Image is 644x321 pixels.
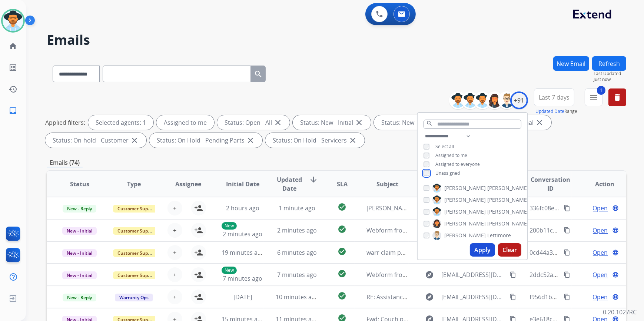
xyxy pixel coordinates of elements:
[487,208,529,215] span: [PERSON_NAME]
[222,222,237,230] p: New
[487,220,529,227] span: [PERSON_NAME]
[194,270,203,279] mat-icon: person_add
[223,274,262,282] span: 7 minutes ago
[309,175,318,184] mat-icon: arrow_downward
[366,248,417,257] span: warr claim photos
[444,220,486,227] span: [PERSON_NAME]
[113,249,161,257] span: Customer Support
[530,204,640,212] span: 336fc08e-4ea3-4608-8e5d-2c8f5257c5d8
[254,70,263,78] mat-icon: search
[127,180,141,188] span: Type
[612,294,619,300] mat-icon: language
[62,271,97,279] span: New - Initial
[530,293,639,301] span: f956d1b2-c725-490d-b259-09fe18bf679f
[553,56,589,71] button: New Email
[535,118,544,127] mat-icon: close
[348,136,357,145] mat-icon: close
[273,118,282,127] mat-icon: close
[441,270,505,279] span: [EMAIL_ADDRESS][DOMAIN_NAME]
[9,106,17,115] mat-icon: inbox
[593,248,608,257] span: Open
[173,270,177,279] span: +
[564,205,570,211] mat-icon: content_copy
[594,77,626,83] span: Just now
[149,133,262,148] div: Status: On Hold - Pending Parts
[173,292,177,301] span: +
[167,201,182,215] button: +
[156,115,214,130] div: Assigned to me
[564,227,570,234] mat-icon: content_copy
[45,118,85,127] p: Applied filters:
[338,225,346,234] mat-icon: check_circle
[564,294,570,300] mat-icon: content_copy
[612,205,619,211] mat-icon: language
[435,170,460,176] span: Unassigned
[175,180,201,188] span: Assignee
[113,205,161,213] span: Customer Support
[444,184,486,192] span: [PERSON_NAME]
[487,232,511,239] span: Lettimore
[589,93,598,102] mat-icon: menu
[293,115,371,130] div: Status: New - Initial
[63,294,96,301] span: New - Reply
[277,271,317,279] span: 7 minutes ago
[265,133,365,148] div: Status: On Hold - Servicers
[592,56,626,71] button: Refresh
[233,293,252,301] span: [DATE]
[194,248,203,257] mat-icon: person_add
[487,184,529,192] span: [PERSON_NAME]
[9,63,17,72] mat-icon: list_alt
[167,223,182,238] button: +
[3,10,23,31] img: avatar
[564,249,570,256] mat-icon: content_copy
[374,115,452,130] div: Status: New - Reply
[130,136,139,145] mat-icon: close
[498,243,521,257] button: Clear
[63,205,96,213] span: New - Reply
[167,245,182,260] button: +
[444,208,486,215] span: [PERSON_NAME]
[276,175,303,193] span: Updated Date
[530,226,641,234] span: 200b11ca-9fca-4131-8bad-7f586d4c7bea
[47,33,626,47] h2: Emails
[572,171,626,197] th: Action
[366,226,534,234] span: Webform from [EMAIL_ADDRESS][DOMAIN_NAME] on [DATE]
[376,180,398,188] span: Subject
[593,226,608,235] span: Open
[435,143,454,150] span: Select all
[612,249,619,256] mat-icon: language
[226,204,259,212] span: 2 hours ago
[444,232,486,239] span: [PERSON_NAME]
[509,271,516,278] mat-icon: content_copy
[613,93,622,102] mat-icon: delete
[487,196,529,204] span: [PERSON_NAME]
[113,227,161,235] span: Customer Support
[277,248,317,257] span: 6 minutes ago
[435,161,480,167] span: Assigned to everyone
[425,292,434,301] mat-icon: explore
[535,108,577,114] span: Range
[355,118,364,127] mat-icon: close
[564,271,570,278] mat-icon: content_copy
[167,290,182,304] button: +
[366,271,534,279] span: Webform from [EMAIL_ADDRESS][DOMAIN_NAME] on [DATE]
[585,88,602,106] button: 1
[530,271,640,279] span: 2ddc52ad-7c58-49aa-b938-af3cf6af5250
[222,267,237,274] p: New
[539,96,570,99] span: Last 7 days
[534,88,574,106] button: Last 7 days
[337,180,348,188] span: SLA
[593,204,608,213] span: Open
[338,291,346,300] mat-icon: check_circle
[444,196,486,204] span: [PERSON_NAME]
[612,227,619,234] mat-icon: language
[173,204,177,213] span: +
[194,292,203,301] mat-icon: person_add
[441,292,505,301] span: [EMAIL_ADDRESS][DOMAIN_NAME]
[535,108,564,114] button: Updated Date
[115,294,153,301] span: Warranty Ops
[9,85,17,94] mat-icon: history
[338,247,346,256] mat-icon: check_circle
[62,227,97,235] span: New - Initial
[222,248,265,257] span: 19 minutes ago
